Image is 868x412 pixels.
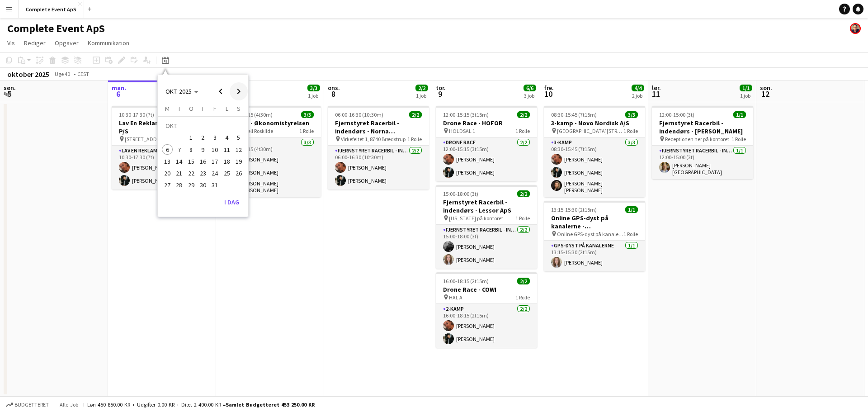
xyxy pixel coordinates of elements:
span: 14 [174,156,185,167]
span: 17 [209,156,220,167]
button: 24-10-2025 [209,167,221,179]
button: 07-10-2025 [173,144,185,156]
div: 06:00-16:30 (10t30m)2/2Fjernstyret Racerbil - indendørs - Norna Playgrounds A/S Virkefeltet 1, 87... [328,106,429,189]
span: 5 [2,89,16,99]
span: 11 [222,144,232,155]
span: 21 [174,168,185,179]
span: 3 [209,133,220,143]
div: 1 job [740,92,752,99]
span: ons. [328,84,340,92]
span: 5 [233,133,244,143]
button: Choose month and year [162,83,202,99]
button: 05-10-2025 [233,132,245,143]
span: 10:30-17:30 (7t) [119,111,154,118]
button: Complete Event ApS [19,0,84,18]
span: Kommunikation [88,39,129,47]
span: [US_STATE] på kontoret [449,215,503,222]
span: 3/3 [307,85,320,91]
div: Løn 450 850.00 KR + Udgifter 0.00 KR + Diæt 2 400.00 KR = [87,401,315,408]
span: 12:00-15:15 (3t15m) [443,111,489,118]
a: Vis [4,37,19,49]
app-user-avatar: Christian Brøckner [850,23,861,34]
button: 12-10-2025 [233,144,245,156]
span: Budgetteret [14,402,49,408]
span: tor. [436,84,446,92]
span: 11 [651,89,661,99]
button: 03-10-2025 [209,132,221,143]
a: Rediger [20,37,49,49]
app-job-card: 14:45-19:15 (4t30m)3/32-kamp - Økonomistyrelsen Comwell Roskilde1 Rolle2-kamp3/314:45-19:15 (4t30... [220,106,321,197]
span: 22 [186,168,197,179]
button: 25-10-2025 [221,167,232,179]
button: 26-10-2025 [233,167,245,179]
span: 19 [233,156,244,167]
button: I dag [221,195,243,209]
app-job-card: 15:00-18:00 (3t)2/2Fjernstyret Racerbil - indendørs - Lessor ApS [US_STATE] på kontoret1 RolleFje... [436,185,537,269]
span: M [165,104,170,113]
button: 11-10-2025 [221,144,232,156]
span: 10 [209,144,220,155]
h3: Fjernstyret Racerbil - indendørs - Lessor ApS [436,198,537,214]
div: 2 job [632,92,644,99]
app-job-card: 12:00-15:00 (3t)1/1Fjernstyret Racerbil - indendørs - [PERSON_NAME] Receptionen her på kontoret1 ... [652,106,753,179]
app-card-role: Fjernstyret Racerbil - indendørs2/215:00-18:00 (3t)[PERSON_NAME][PERSON_NAME] [436,225,537,269]
span: 16 [198,156,208,167]
button: Next month [230,82,248,100]
span: 1 Rolle [731,136,746,142]
span: 1 Rolle [407,136,422,142]
button: 29-10-2025 [185,179,197,191]
span: T [201,104,204,113]
app-job-card: 16:00-18:15 (2t15m)2/2Drone Race - COWI HAL A1 Rolle2-kamp2/216:00-18:15 (2t15m)[PERSON_NAME][PER... [436,272,537,348]
span: 08:30-15:45 (7t15m) [551,111,597,118]
span: 31 [209,180,220,191]
button: 13-10-2025 [161,156,173,167]
span: 2/2 [517,278,530,284]
div: 1 job [308,92,320,99]
button: 15-10-2025 [185,156,197,167]
span: Vis [7,39,15,47]
span: Rediger [24,39,46,47]
h3: 2-kamp - Økonomistyrelsen [220,119,321,127]
span: 23 [198,168,208,179]
span: 1 Rolle [299,128,314,134]
span: 12:00-15:00 (3t) [659,111,694,118]
span: T [178,104,181,113]
span: 15 [186,156,197,167]
span: 8 [326,89,340,99]
app-job-card: 13:15-15:30 (2t15m)1/1Online GPS-dyst på kanalerne - Udenrigsministeriet Online GPS-dyst på kanal... [544,201,645,271]
span: OKT. 2025 [165,87,192,95]
span: F [213,104,217,113]
button: 02-10-2025 [197,132,209,143]
span: 18 [222,156,232,167]
button: 21-10-2025 [173,167,185,179]
span: Opgaver [55,39,79,47]
button: 19-10-2025 [233,156,245,167]
span: 1 Rolle [623,128,638,134]
button: Previous month [212,82,230,100]
span: 28 [174,180,185,191]
button: 06-10-2025 [161,144,173,156]
h3: Drone Race - HOFOR [436,119,537,127]
span: Samlet budgetteret 453 250.00 KR [226,401,315,408]
h3: Lav En Reklamefilm - Fibia P/S [112,119,213,135]
span: 06:00-16:30 (10t30m) [335,111,383,118]
span: 8 [186,144,197,155]
span: 30 [198,180,208,191]
span: 13:15-15:30 (2t15m) [551,206,597,213]
span: 1 Rolle [515,128,530,134]
span: 2/2 [415,85,428,91]
span: 3/3 [625,111,638,118]
button: 28-10-2025 [173,179,185,191]
span: Alle job [58,401,80,408]
span: 2 [198,133,208,143]
app-card-role: Fjernstyret Racerbil - indendørs2/206:00-16:30 (10t30m)[PERSON_NAME][PERSON_NAME] [328,146,429,189]
span: 1 Rolle [515,294,530,301]
div: 10:30-17:30 (7t)2/2Lav En Reklamefilm - Fibia P/S [STREET_ADDRESS]1 RolleLav En Reklamefilm2/210:... [112,106,213,189]
button: 08-10-2025 [185,144,197,156]
span: 10 [542,89,554,99]
span: 12 [233,144,244,155]
span: 1/1 [740,85,752,91]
